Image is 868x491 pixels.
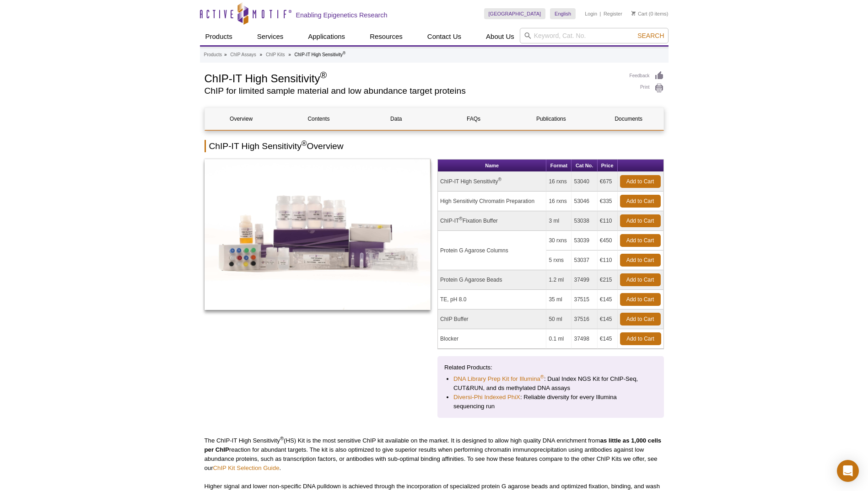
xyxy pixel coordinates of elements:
[620,214,661,227] a: Add to Cart
[540,374,544,379] sup: ®
[437,108,510,130] a: FAQs
[546,270,571,290] td: 1.2 ml
[546,329,571,349] td: 0.1 ml
[302,139,307,147] sup: ®
[631,8,669,19] li: (0 items)
[515,108,588,130] a: Publications
[598,160,618,172] th: Price
[438,211,546,231] td: ChIP-IT Fixation Buffer
[224,52,227,57] li: »
[302,28,350,45] a: Applications
[571,172,597,192] td: 53040
[546,310,571,329] td: 50 ml
[546,192,571,211] td: 16 rxns
[343,51,345,55] sup: ®
[598,310,618,329] td: €145
[546,231,571,251] td: 30 rxns
[205,71,620,85] h1: ChIP-IT High Sensitivity
[571,329,597,349] td: 37498
[598,290,618,310] td: €145
[620,195,661,208] a: Add to Cart
[598,172,618,192] td: €675
[288,52,291,57] li: »
[438,172,546,192] td: ChIP-IT High Sensitivity
[453,374,544,384] a: DNA Library Prep Kit for Illumina®
[571,310,597,329] td: 37516
[438,310,546,329] td: ChIP Buffer
[422,28,467,45] a: Contact Us
[453,393,520,402] a: Diversi-Phi Indexed PhiX
[837,460,859,482] div: Open Intercom Messenger
[438,192,546,211] td: High Sensitivity Chromatin Preparation
[444,363,657,372] p: Related Products:
[438,329,546,349] td: Blocker
[598,192,618,211] td: €335
[360,108,432,130] a: Data
[459,216,462,221] sup: ®
[546,290,571,310] td: 35 ml
[630,71,664,81] a: Feedback
[571,160,597,172] th: Cat No.
[438,270,546,290] td: Protein G Agarose Beads
[480,28,520,45] a: About Us
[320,70,327,80] sup: ®
[598,251,618,270] td: €110
[571,211,597,231] td: 53038
[282,108,355,130] a: Contents
[620,254,661,267] a: Add to Cart
[205,108,278,130] a: Overview
[598,231,618,251] td: €450
[546,251,571,270] td: 5 rxns
[438,160,546,172] th: Name
[598,329,618,349] td: €145
[546,211,571,231] td: 3 ml
[205,140,664,152] h2: ChIP-IT High Sensitivity Overview
[252,28,289,45] a: Services
[620,234,661,247] a: Add to Cart
[213,464,280,471] a: ChIP Kit Selection Guide
[585,11,597,17] a: Login
[571,290,597,310] td: 37515
[438,290,546,310] td: TE, pH 8.0
[484,8,546,19] a: [GEOGRAPHIC_DATA]
[631,11,647,17] a: Cart
[498,177,501,182] sup: ®
[635,32,667,40] button: Search
[453,393,648,411] li: : Reliable diversity for every Illumina sequencing run
[453,374,648,393] li: : Dual Index NGS Kit for ChIP-Seq, CUT&RUN, and ds methylated DNA assays
[571,251,597,270] td: 53037
[520,28,669,43] input: Keyword, Cat. No.
[620,273,661,286] a: Add to Cart
[205,159,431,310] img: ChIP-IT High Sensitivity Kit
[571,270,597,290] td: 37499
[546,172,571,192] td: 16 rxns
[205,87,620,95] h2: ChIP for limited sample material and low abundance target proteins
[546,160,571,172] th: Format
[598,270,618,290] td: €215
[230,51,256,59] a: ChIP Assays
[200,28,238,45] a: Products
[620,175,661,188] a: Add to Cart
[598,211,618,231] td: €110
[620,313,661,326] a: Add to Cart
[205,436,664,473] p: The ChIP-IT High Sensitivity (HS) Kit is the most sensitive ChIP kit available on the market. It ...
[600,8,601,19] li: |
[295,52,346,57] li: ChIP-IT High Sensitivity
[604,11,622,17] a: Register
[571,231,597,251] td: 53039
[438,231,546,270] td: Protein G Agarose Columns
[266,51,285,59] a: ChIP Kits
[296,11,388,19] h2: Enabling Epigenetics Research
[571,192,597,211] td: 53046
[260,52,263,57] li: »
[630,83,664,93] a: Print
[637,32,664,39] span: Search
[592,108,665,130] a: Documents
[631,11,636,16] img: Your Cart
[620,293,661,306] a: Add to Cart
[550,8,576,19] a: English
[204,51,222,59] a: Products
[620,332,661,345] a: Add to Cart
[364,28,408,45] a: Resources
[280,436,284,441] sup: ®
